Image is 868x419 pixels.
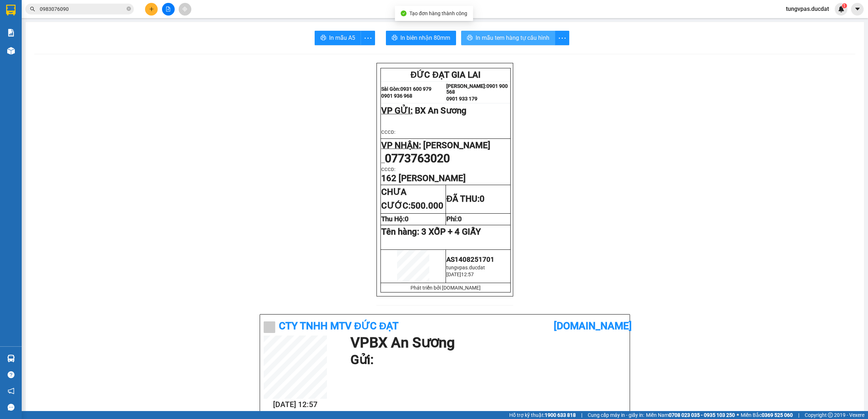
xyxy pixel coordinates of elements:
[410,70,481,80] span: ĐỨC ĐẠT GIA LAI
[350,350,622,370] h1: Gửi:
[329,33,355,42] span: In mẫu A5
[361,31,375,45] button: more
[7,47,15,55] img: warehouse-icon
[669,412,735,418] strong: 0708 023 035 - 0935 103 250
[458,215,462,223] span: 0
[381,227,481,237] span: Tên hàng:
[320,35,326,42] span: printer
[461,272,474,277] span: 12:57
[446,272,461,277] span: [DATE]
[476,33,549,42] span: In mẫu tem hàng tự cấu hình
[554,320,632,332] b: [DOMAIN_NAME]
[350,335,622,350] h1: VP BX An Sương
[386,31,456,45] button: printerIn biên nhận 80mm
[381,129,395,135] span: CCCD:
[392,35,397,42] span: printer
[741,411,793,419] span: Miền Bắc
[545,412,576,418] strong: 1900 633 818
[182,7,187,12] span: aim
[30,7,35,12] span: search
[401,10,407,16] span: check-circle
[581,411,582,419] span: |
[423,140,490,150] span: [PERSON_NAME]
[555,31,569,45] button: more
[409,10,467,16] span: Tạo đơn hàng thành công
[7,355,15,362] img: warehouse-icon
[361,34,375,43] span: more
[381,187,443,211] strong: CHƯA CƯỚC:
[446,83,508,95] strong: 0901 900 568
[40,5,125,13] input: Tìm tên, số ĐT hoặc mã đơn
[446,96,477,102] strong: 0901 933 179
[646,411,735,419] span: Miền Nam
[166,7,171,12] span: file-add
[480,194,485,204] span: 0
[410,201,443,211] span: 500.000
[838,6,844,12] img: icon-new-feature
[780,4,835,13] span: tungvpas.ducdat
[828,412,833,418] span: copyright
[381,106,413,116] span: VP GỬI:
[762,412,793,418] strong: 0369 525 060
[149,7,154,12] span: plus
[461,31,555,45] button: printerIn mẫu tem hàng tự cấu hình
[381,86,400,92] strong: Sài Gòn:
[555,34,569,43] span: more
[8,388,14,394] span: notification
[381,93,412,99] strong: 0901 936 968
[843,3,846,8] span: 1
[854,6,861,12] span: caret-down
[851,3,864,16] button: caret-down
[381,140,421,150] span: VP NHẬN:
[446,215,462,223] strong: Phí:
[381,173,466,183] span: 162 [PERSON_NAME]
[588,411,644,419] span: Cung cấp máy in - giấy in:
[400,33,450,42] span: In biên nhận 80mm
[6,5,16,16] img: logo-vxr
[446,194,485,204] strong: ĐÃ THU:
[279,320,399,332] b: CTy TNHH MTV ĐỨC ĐẠT
[798,411,799,419] span: |
[385,151,450,165] span: 0773763020
[8,404,14,411] span: message
[315,31,361,45] button: printerIn mẫu A5
[842,3,847,8] sup: 1
[381,215,409,223] strong: Thu Hộ:
[264,399,327,411] h2: [DATE] 12:57
[7,29,15,37] img: solution-icon
[421,227,481,237] span: 3 XỐP + 4 GIẤY
[415,106,467,116] span: BX An Sương
[127,7,131,11] span: close-circle
[446,256,494,264] span: AS1408251701
[467,35,473,42] span: printer
[446,83,486,89] strong: [PERSON_NAME]:
[127,6,131,13] span: close-circle
[737,414,739,416] span: ⚪️
[145,3,158,16] button: plus
[381,283,511,292] td: Phát triển bởi [DOMAIN_NAME]
[400,86,431,92] strong: 0931 600 979
[446,265,485,270] span: tungvpas.ducdat
[405,215,409,223] span: 0
[179,3,191,16] button: aim
[509,411,576,419] span: Hỗ trợ kỹ thuật:
[8,371,14,378] span: question-circle
[162,3,175,16] button: file-add
[381,167,395,172] span: CCCD:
